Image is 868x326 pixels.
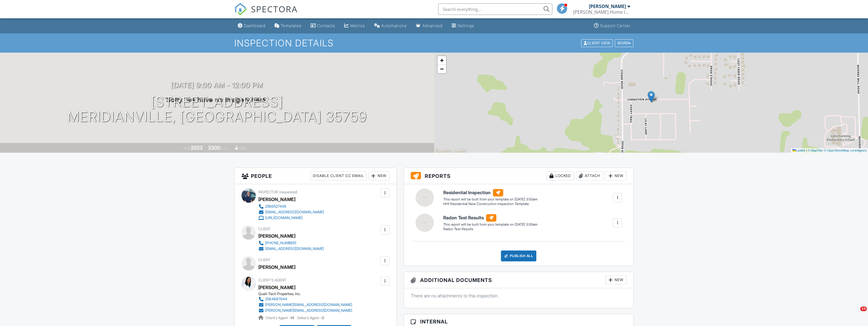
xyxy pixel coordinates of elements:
[792,149,805,152] a: Leaflet
[581,39,613,47] div: Client View
[350,23,365,28] div: Metrics
[308,21,337,31] a: Contacts
[372,21,409,31] a: Automations (Basic)
[576,171,603,180] div: Attach
[438,56,446,65] a: Zoom in
[258,283,295,292] a: [PERSON_NAME]
[322,316,324,320] strong: 0
[438,3,552,15] input: Search everything...
[443,227,537,232] div: Radon Test Results
[404,168,634,184] h3: Reports
[258,263,295,271] div: [PERSON_NAME]
[411,293,627,299] p: There are no attachments to this inspection.
[265,297,287,301] div: 2564687644
[824,149,867,152] a: © OpenStreetMap contributors
[438,65,446,73] a: Zoom out
[414,21,445,31] a: Advanced
[258,204,324,209] a: 2566527448
[258,240,324,246] a: [PHONE_NUMBER]
[258,190,278,194] span: Inspector
[806,149,807,152] span: |
[239,146,246,150] span: slab
[279,190,297,194] span: (requested)
[449,21,476,31] a: Settings
[258,195,295,204] div: [PERSON_NAME]
[235,168,396,184] h3: People
[234,3,247,15] img: The Best Home Inspection Software - Spectora
[458,23,474,28] div: Settings
[258,209,324,215] a: [EMAIL_ADDRESS][DOMAIN_NAME]
[440,57,444,64] span: +
[600,23,631,28] div: Support Center
[258,308,352,313] a: [PERSON_NAME][EMAIL_ADDRESS][DOMAIN_NAME]
[258,292,357,296] div: Quali-Tech Properties, Inc.
[443,197,537,202] div: This report will be built from your template on [DATE] 3:00am
[581,41,614,45] a: Client View
[221,146,229,150] span: sq. ft.
[547,171,574,180] div: Locked
[606,171,627,180] div: New
[258,232,295,240] div: [PERSON_NAME]
[234,8,298,20] a: SPECTORA
[443,222,537,227] div: This report will be built from your template on [DATE] 3:00am
[208,145,220,151] div: 2300
[191,145,203,151] div: 2023
[265,247,324,251] div: [EMAIL_ADDRESS][DOMAIN_NAME]
[297,316,324,320] span: Seller's Agent -
[234,38,634,48] h1: Inspection Details
[615,39,633,47] div: More
[281,23,301,28] div: Templates
[265,308,352,313] div: [PERSON_NAME][EMAIL_ADDRESS][DOMAIN_NAME]
[808,149,823,152] a: © MapTiler
[501,251,537,261] div: Publish All
[272,21,304,31] a: Templates
[317,23,335,28] div: Contacts
[251,3,298,15] span: SPECTORA
[860,307,867,311] span: 10
[258,258,271,262] span: Client
[258,227,271,231] span: Client
[443,202,537,206] div: HHI Residential New Construction Inspection Template
[849,307,862,320] iframe: Intercom live chat
[258,278,286,282] span: Client's Agent
[342,21,367,31] a: Metrics
[67,94,367,125] h1: [STREET_ADDRESS] Meridianville, [GEOGRAPHIC_DATA] 35759
[265,316,295,320] span: Client's Agent -
[606,275,627,285] div: New
[258,246,324,252] a: [EMAIL_ADDRESS][DOMAIN_NAME]
[443,189,537,196] h6: Residential Inspection
[404,272,634,288] h3: Additional Documents
[290,316,294,320] strong: 14
[244,23,265,28] div: Dashboard
[184,146,190,150] span: Built
[648,91,655,103] img: Marker
[235,21,268,31] a: Dashboard
[381,23,407,28] div: Automations
[265,204,286,209] div: 2566527448
[171,81,263,89] h3: [DATE] 9:00 am - 12:00 pm
[369,171,390,180] div: New
[443,214,537,222] h6: Radon Test Results
[265,210,324,214] div: [EMAIL_ADDRESS][DOMAIN_NAME]
[265,216,303,220] div: [URL][DOMAIN_NAME]
[573,9,630,15] div: Haines Home Inspections, LLC
[265,241,296,245] div: [PHONE_NUMBER]
[258,215,324,221] a: [URL][DOMAIN_NAME]
[310,171,366,180] div: Disable Client CC Email
[265,303,352,307] div: [PERSON_NAME][EMAIL_ADDRESS][DOMAIN_NAME]
[589,3,626,9] div: [PERSON_NAME]
[592,21,633,31] a: Support Center
[258,296,352,302] a: 2564687644
[440,65,444,72] span: −
[422,23,442,28] div: Advanced
[258,302,352,308] a: [PERSON_NAME][EMAIL_ADDRESS][DOMAIN_NAME]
